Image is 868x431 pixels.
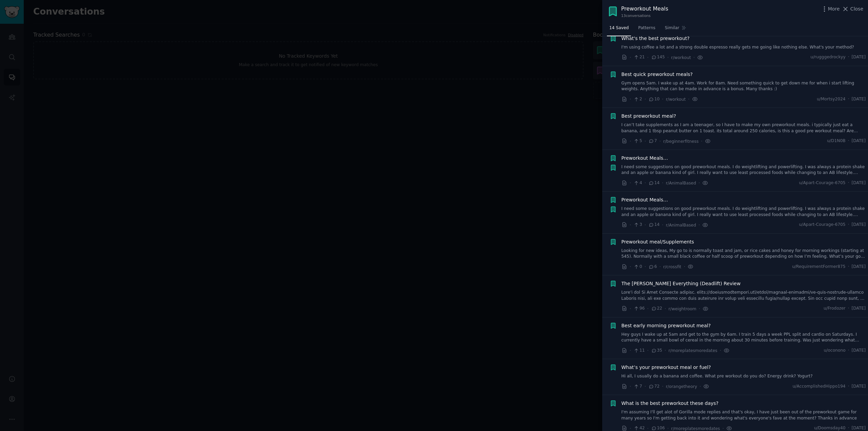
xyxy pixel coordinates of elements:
span: What's the best preworkout? [622,35,690,42]
span: 0 [633,264,642,270]
span: [DATE] [852,180,866,186]
span: · [630,138,631,145]
span: 10 [648,96,659,102]
span: Patterns [638,25,655,31]
span: Preworkout meal/Supplements [622,238,694,246]
span: [DATE] [852,306,866,312]
span: r/crossfit [663,265,681,269]
span: · [848,54,849,60]
span: u/Mortsy2024 [817,96,846,102]
span: · [698,179,700,187]
a: The [PERSON_NAME] Everything (Deadlift) Review [622,280,741,287]
span: · [698,221,700,229]
a: Gym opens 5am. I wake up at 4am. Work for 8am. Need something quick to get down me for when i sta... [622,80,866,92]
span: · [630,54,631,61]
span: [DATE] [852,348,866,354]
span: · [645,383,646,390]
span: 14 [648,222,659,228]
span: · [848,96,849,102]
span: · [665,305,666,312]
a: What’s your preworkout meal or fuel? [622,364,711,371]
span: 145 [651,54,665,60]
span: 3 [633,222,642,228]
span: · [645,263,646,270]
span: Close [850,5,863,13]
span: 72 [648,384,659,390]
span: · [688,96,689,103]
a: Hi all, I usually do a banana and coffee. What pre workout do you do? Energy drink? Yogurt? [622,373,866,379]
span: · [693,54,695,61]
span: 21 [633,54,645,60]
span: u/Frodozer [824,306,846,312]
a: Preworkout Meals… [622,196,668,203]
a: 14 Saved [607,23,631,37]
span: 7 [633,384,642,390]
a: I need some suggestions on good preworkout meals. I do weightlifting and powerlifting. I was alwa... [622,164,866,176]
span: r/AnimalBased [666,181,696,185]
span: · [720,347,721,354]
a: I'm assuming I'll get alot of Gorilla mode replies and that's okay, I have just been out of the p... [622,409,866,421]
span: · [662,383,663,390]
span: · [684,263,685,270]
span: More [828,5,840,13]
span: · [659,263,661,270]
span: · [647,347,649,354]
button: More [821,5,840,13]
span: · [699,305,700,312]
span: · [848,306,849,312]
span: [DATE] [852,222,866,228]
a: Looking for new ideas, My go to is normally toast and jam, or rice cakes and honey for morning wo... [622,248,866,260]
span: 6 [648,264,657,270]
span: Preworkout Meals… [622,155,668,162]
span: [DATE] [852,384,866,390]
span: 35 [651,348,662,354]
button: Close [842,5,863,13]
span: · [630,263,631,270]
span: r/workout [666,97,686,102]
span: u/AccomplishedHippo194 [793,384,846,390]
span: · [645,138,646,145]
span: u/oconono [824,348,846,354]
span: · [630,383,631,390]
span: Similar [665,25,679,31]
span: [DATE] [852,138,866,144]
span: 14 [648,180,659,186]
a: What is the best preworkout these days? [622,400,719,407]
div: Preworkout Meals [621,5,668,13]
span: · [848,222,849,228]
span: 7 [648,138,657,144]
span: · [665,347,666,354]
span: 22 [651,306,662,312]
a: Similar [663,23,689,37]
span: r/beginnerfitness [663,139,698,144]
a: Best quick preworkout meals? [622,71,693,78]
span: · [630,305,631,312]
span: r/weightroom [669,307,696,311]
span: · [647,54,649,61]
span: r/workout [671,55,691,60]
span: 4 [633,180,642,186]
span: · [659,138,661,145]
span: · [662,221,663,229]
a: Patterns [636,23,657,37]
span: · [645,179,646,187]
span: · [699,383,701,390]
span: · [645,221,646,229]
span: 2 [633,96,642,102]
span: · [848,138,849,144]
span: u/rugggedrockyy [810,54,846,60]
span: [DATE] [852,264,866,270]
span: r/moreplatesmoredates [669,348,717,353]
span: 5 [633,138,642,144]
span: u/D1N0B [827,138,845,144]
span: · [848,180,849,186]
span: r/AnimalBased [666,223,696,228]
span: 11 [633,348,645,354]
a: I can’t take supplements as I am a teenager, so I have to make my own preworkout meals. i typical... [622,122,866,134]
span: · [662,179,663,187]
span: · [645,96,646,103]
span: · [630,347,631,354]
